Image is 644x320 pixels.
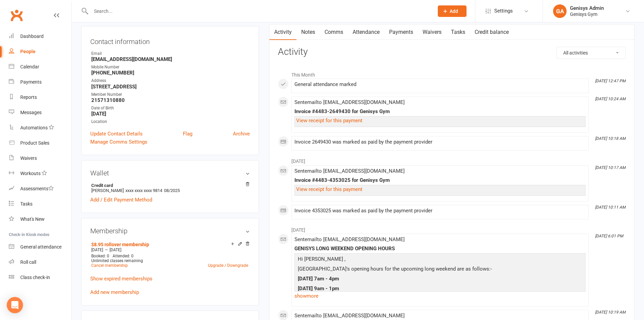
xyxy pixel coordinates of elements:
a: show more [294,291,586,301]
span: Settings [494,3,513,19]
a: Notes [296,24,320,40]
a: Clubworx [8,7,25,24]
a: Tasks [9,196,71,212]
h3: Activity [278,47,626,57]
a: View receipt for this payment [296,186,362,192]
div: Location [91,119,250,125]
div: Tasks [20,201,32,207]
a: Archive [233,130,250,138]
strong: [PHONE_NUMBER] [91,70,250,76]
div: Invoice #4483-4353025 for Genisys Gym [294,177,586,183]
a: Tasks [446,24,470,40]
span: Booked: 0 [91,254,109,258]
div: — [90,247,250,253]
a: Payments [384,24,418,40]
a: Calendar [9,59,71,74]
a: What's New [9,212,71,227]
div: Email [91,50,250,57]
a: Credit balance [470,24,514,40]
div: What's New [20,216,45,222]
div: Date of Birth [91,105,250,111]
span: Sent email to [EMAIL_ADDRESS][DOMAIN_NAME] [294,313,405,319]
div: Waivers [20,155,37,161]
input: Search... [89,6,429,16]
strong: 21571310880 [91,97,250,103]
a: Add new membership [90,289,139,295]
a: Comms [320,24,348,40]
span: 08/2025 [164,188,180,193]
i: [DATE] 10:24 AM [595,97,625,101]
i: [DATE] 10:19 AM [595,310,625,315]
a: General attendance kiosk mode [9,239,71,255]
div: GA [553,4,567,18]
span: [DATE] 9am - 1pm [298,285,339,292]
div: Mobile Number [91,64,250,70]
span: [DATE] 7am - 4pm [298,276,339,282]
div: Member Number [91,91,250,98]
a: Manage Comms Settings [90,138,147,146]
a: Product Sales [9,135,71,151]
li: [PERSON_NAME] [90,182,250,194]
div: Genisys Gym [570,11,604,17]
a: Flag [183,130,192,138]
i: [DATE] 6:01 PM [595,234,623,238]
li: [DATE] [278,223,626,234]
button: Add [438,5,467,17]
div: Payments [20,79,42,85]
div: Genisys Admin [570,5,604,11]
a: Assessments [9,181,71,196]
i: [DATE] 12:47 PM [595,79,625,83]
div: Address [91,78,250,84]
span: Unlimited classes remaining [91,258,143,263]
div: People [20,49,35,54]
h3: Contact information [90,35,250,45]
a: Payments [9,74,71,90]
div: Workouts [20,171,41,176]
div: Calendar [20,64,39,69]
a: Dashboard [9,29,71,44]
a: People [9,44,71,59]
div: Dashboard [20,34,44,39]
div: Reports [20,94,37,100]
div: Assessments [20,186,54,191]
a: Class kiosk mode [9,270,71,285]
a: Attendance [348,24,384,40]
span: [DATE] [91,248,103,252]
span: Add [450,8,458,14]
span: [DATE] [110,248,121,252]
a: Cancel membership [91,263,128,268]
span: xxxx xxxx xxxx 9814 [125,188,162,193]
h3: Wallet [90,169,250,177]
li: [DATE] [278,154,626,165]
p: Hi [PERSON_NAME] , [296,255,584,265]
strong: [EMAIL_ADDRESS][DOMAIN_NAME] [91,56,250,62]
div: Invoice 4353025 was marked as paid by the payment provider [294,208,586,214]
div: Invoice 2649430 was marked as paid by the payment provider [294,139,586,145]
div: General attendance marked [294,82,586,87]
a: Automations [9,120,71,135]
a: $8.95 rollover membership [91,242,149,247]
span: Sent email to [EMAIL_ADDRESS][DOMAIN_NAME] [294,168,405,174]
div: Product Sales [20,140,49,146]
span: Sent email to [EMAIL_ADDRESS][DOMAIN_NAME] [294,99,405,105]
strong: [DATE] [91,111,250,117]
strong: [STREET_ADDRESS] [91,84,250,90]
a: Waivers [418,24,446,40]
a: Activity [269,24,296,40]
span: Sent email to [EMAIL_ADDRESS][DOMAIN_NAME] [294,236,405,242]
div: Roll call [20,259,36,265]
div: Automations [20,125,48,130]
i: [DATE] 10:18 AM [595,136,625,141]
a: Update Contact Details [90,130,143,138]
span: Attended: 0 [113,254,134,258]
i: [DATE] 10:11 AM [595,205,625,210]
a: Show expired memberships [90,276,152,282]
div: Open Intercom Messenger [7,297,23,313]
div: Class check-in [20,275,50,280]
a: Upgrade / Downgrade [208,263,248,268]
div: General attendance [20,244,62,250]
div: GENISYS LONG WEEKEND OPENING HOURS [294,246,586,252]
div: Messages [20,110,42,115]
p: [GEOGRAPHIC_DATA]'s opening hours for the upcoming long weekend are as follows:- [296,265,584,275]
a: Waivers [9,151,71,166]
